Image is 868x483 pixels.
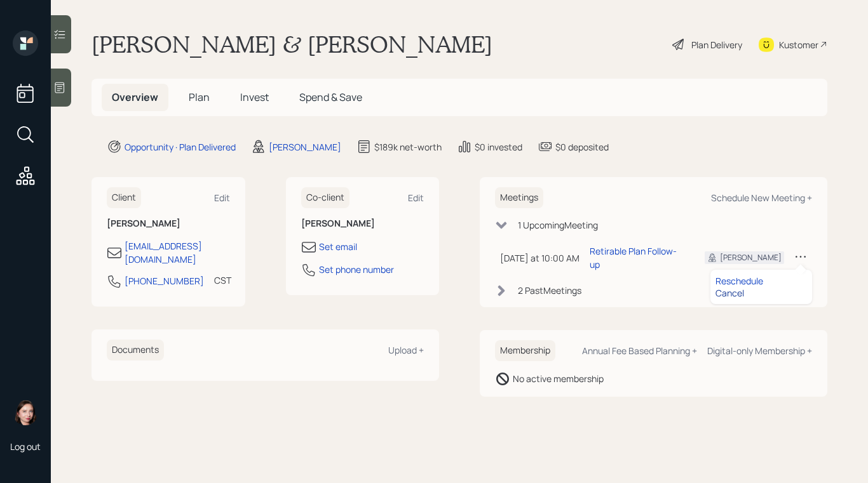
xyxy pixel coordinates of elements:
[388,344,424,356] div: Upload +
[715,275,807,287] div: Reschedule
[125,274,204,288] div: [PHONE_NUMBER]
[555,140,609,154] div: $0 deposited
[779,38,818,51] div: Kustomer
[582,345,697,357] div: Annual Fee Based Planning +
[475,140,522,154] div: $0 invested
[13,400,38,425] img: aleksandra-headshot.png
[301,187,349,208] h6: Co-client
[125,239,230,266] div: [EMAIL_ADDRESS][DOMAIN_NAME]
[125,140,236,154] div: Opportunity · Plan Delivered
[518,284,581,297] div: 2 Past Meeting s
[299,90,362,104] span: Spend & Save
[720,252,782,263] div: [PERSON_NAME]
[513,372,604,385] div: No active membership
[214,274,231,287] div: CST
[711,192,812,204] div: Schedule New Meeting +
[10,440,41,453] div: Log out
[590,244,684,271] div: Retirable Plan Follow-up
[319,263,394,276] div: Set phone number
[374,140,442,154] div: $189k net-worth
[319,240,357,253] div: Set email
[214,192,230,204] div: Edit
[495,340,555,361] h6: Membership
[691,38,742,51] div: Plan Delivery
[240,90,269,104] span: Invest
[107,218,230,229] h6: [PERSON_NAME]
[301,218,424,229] h6: [PERSON_NAME]
[112,90,158,104] span: Overview
[518,218,598,232] div: 1 Upcoming Meeting
[495,187,543,208] h6: Meetings
[715,287,807,299] div: Cancel
[500,251,580,265] div: [DATE] at 10:00 AM
[408,192,424,204] div: Edit
[107,187,141,208] h6: Client
[189,90,210,104] span: Plan
[707,345,812,357] div: Digital-only Membership +
[92,30,492,58] h1: [PERSON_NAME] & [PERSON_NAME]
[107,340,164,361] h6: Documents
[269,140,341,154] div: [PERSON_NAME]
